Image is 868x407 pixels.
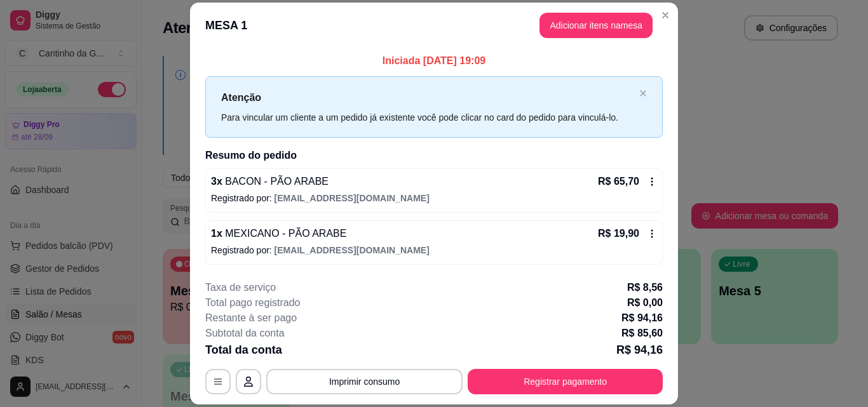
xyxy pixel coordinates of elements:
h2: Resumo do pedido [205,148,663,163]
p: Registrado por: [211,244,657,257]
p: Registrado por: [211,192,657,204]
p: R$ 8,56 [627,280,663,295]
p: 3 x [211,174,329,189]
p: Restante à ser pago [205,310,297,326]
button: Registrar pagamento [468,369,663,394]
p: R$ 94,16 [616,341,663,359]
header: MESA 1 [190,3,678,48]
span: MEXICANO - PÃO ARABE [222,228,347,239]
p: Total da conta [205,341,282,359]
button: close [639,90,647,98]
p: Subtotal da conta [205,326,285,341]
p: 1 x [211,226,346,241]
div: Para vincular um cliente a um pedido já existente você pode clicar no card do pedido para vinculá... [221,110,634,124]
span: BACON - PÃO ARABE [222,176,329,187]
p: Iniciada [DATE] 19:09 [205,53,663,69]
p: Atenção [221,90,634,105]
p: R$ 19,90 [598,226,639,241]
button: Close [655,5,675,25]
p: R$ 65,70 [598,174,639,189]
p: R$ 94,16 [621,310,663,326]
span: [EMAIL_ADDRESS][DOMAIN_NAME] [275,193,430,203]
p: Taxa de serviço [205,280,276,295]
p: Total pago registrado [205,295,300,310]
p: R$ 85,60 [621,326,663,341]
p: R$ 0,00 [627,295,663,310]
button: Imprimir consumo [266,369,463,394]
button: Adicionar itens namesa [539,13,653,38]
span: [EMAIL_ADDRESS][DOMAIN_NAME] [275,245,430,255]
